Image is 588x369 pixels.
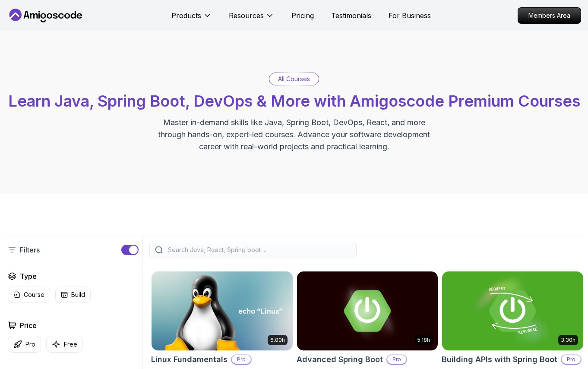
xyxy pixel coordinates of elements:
a: Pricing [291,10,314,21]
p: Pro [232,355,251,364]
button: Resources [229,10,274,28]
p: Build [71,290,85,299]
button: Course [8,287,50,303]
button: Products [171,10,212,28]
h2: Building APIs with Spring Boot [442,353,557,366]
p: Filters [20,245,40,255]
p: 5.18h [417,337,430,344]
a: For Business [389,10,431,21]
h2: Linux Fundamentals [151,353,228,366]
p: Course [24,290,44,299]
p: All Courses [278,75,310,83]
h2: Price [20,320,37,331]
p: Master in-demand skills like Java, Spring Boot, DevOps, React, and more through hands-on, expert-... [149,117,439,153]
p: 3.30h [561,337,575,344]
img: Linux Fundamentals card [152,271,293,350]
button: Pro [8,336,41,353]
span: Learn Java, Spring Boot, DevOps & More with Amigoscode Premium Courses [8,91,580,110]
p: Pro [562,355,581,364]
h2: Advanced Spring Boot [297,353,383,366]
p: Members Area [518,8,581,23]
a: Testimonials [331,10,371,21]
p: Products [171,10,201,21]
p: Pro [25,340,35,349]
input: Search Java, React, Spring boot ... [166,246,351,254]
p: Pro [387,355,406,364]
p: Resources [229,10,264,21]
p: Free [64,340,77,349]
a: Members Area [518,7,581,24]
p: 6.00h [270,337,285,344]
h2: Type [20,271,37,281]
img: Advanced Spring Boot card [297,271,438,350]
img: Building APIs with Spring Boot card [442,271,583,350]
button: Build [55,287,91,303]
button: Free [46,336,83,353]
